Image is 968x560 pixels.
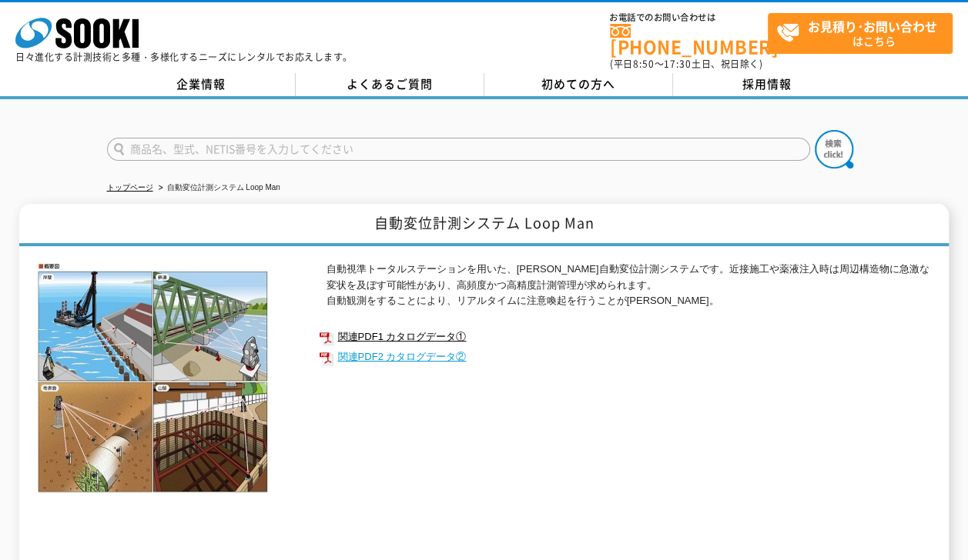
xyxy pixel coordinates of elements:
a: 関連PDF2 カタログデータ② [319,347,935,367]
img: 自動変位計測システム Loop Man [34,262,273,493]
span: 8:50 [633,57,655,71]
p: 日々進化する計測技術と多種・多様化するニーズにレンタルでお応えします。 [15,52,353,62]
a: 企業情報 [107,73,296,96]
a: よくあるご質問 [296,73,484,96]
img: btn_search.png [815,130,853,168]
a: 初めての方へ [484,73,673,96]
a: お見積り･お問い合わせはこちら [768,13,953,54]
a: トップページ [107,183,153,192]
a: 採用情報 [673,73,862,96]
strong: お見積り･お問い合わせ [808,17,937,35]
span: はこちら [776,14,952,52]
p: 自動視準トータルステーションを用いた、[PERSON_NAME]自動変位計測システムです。近接施工や薬液注入時は周辺構造物に急激な変状を及ぼす可能性があり、高頻度かつ高精度計測管理が求められます... [327,262,935,309]
span: 初めての方へ [541,75,615,92]
span: (平日 ～ 土日、祝日除く) [610,57,762,71]
h1: 自動変位計測システム Loop Man [19,204,949,246]
input: 商品名、型式、NETIS番号を入力してください [107,138,810,161]
a: [PHONE_NUMBER] [610,24,768,55]
span: 17:30 [664,57,692,71]
span: お電話でのお問い合わせは [610,13,768,22]
a: 関連PDF1 カタログデータ① [319,327,935,347]
li: 自動変位計測システム Loop Man [156,180,280,196]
